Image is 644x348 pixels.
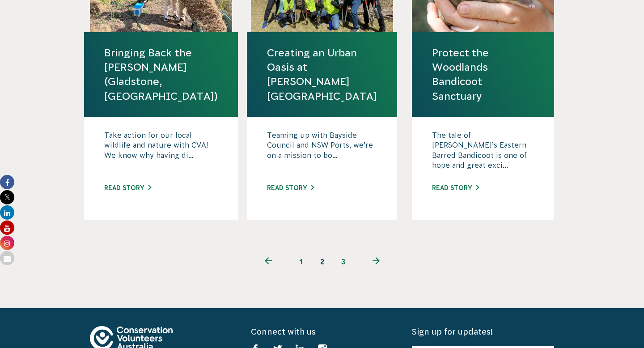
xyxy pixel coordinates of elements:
[246,251,398,272] ul: Pagination
[104,184,151,191] a: Read story
[432,184,479,191] a: Read story
[412,326,554,337] h5: Sign up for updates!
[104,130,218,175] p: Take action for our local wildlife and nature with CVA! We know why having di...
[267,46,377,103] a: Creating an Urban Oasis at [PERSON_NAME][GEOGRAPHIC_DATA]
[432,130,534,175] p: The tale of [PERSON_NAME]’s Eastern Barred Bandicoot is one of hope and great exci...
[246,251,290,272] a: Previous page
[333,251,354,272] a: 3
[290,251,311,272] a: 1
[432,46,534,103] a: Protect the Woodlands Bandicoot Sanctuary
[104,46,218,103] a: Bringing Back the [PERSON_NAME] (Gladstone, [GEOGRAPHIC_DATA])
[311,251,333,272] span: 2
[251,326,393,337] h5: Connect with us
[354,251,398,272] a: Next page
[267,130,377,175] p: Teaming up with Bayside Council and NSW Ports, we’re on a mission to bo...
[267,184,314,191] a: Read story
